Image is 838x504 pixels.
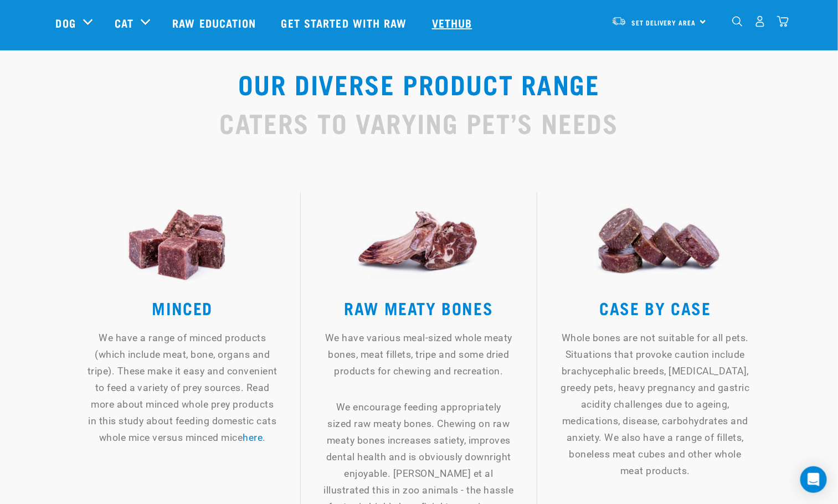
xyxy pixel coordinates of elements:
div: Open Intercom Messenger [800,466,827,493]
img: van-moving.png [611,16,626,26]
img: home-icon@2x.png [777,16,789,27]
h2: CATERS TO VARYING PET’S NEEDS [56,107,783,137]
img: home-icon-1@2x.png [732,16,743,27]
span: Set Delivery Area [632,20,696,24]
p: We have various meal-sized whole meaty bones, meat fillets, tripe and some dried products for che... [323,330,515,379]
h2: OUR DIVERSE PRODUCT RANGE [56,68,783,98]
a: Cat [115,14,133,31]
p: We have a range of minced products (which include meat, bone, organs and tripe). These make it ea... [87,330,279,446]
h3: CASE BY CASE [559,291,752,324]
p: Whole bones are not suitable for all pets. Situations that provoke caution include brachycephalic... [559,330,752,479]
a: here [243,432,263,443]
h3: MINCED [87,291,279,324]
h3: RAW MEATY BONES [323,291,515,324]
a: Raw Education [161,1,270,45]
img: Bone [323,192,515,290]
img: Roll [559,192,752,291]
img: user.png [754,16,766,27]
a: Vethub [421,1,486,45]
a: Get started with Raw [270,1,421,45]
a: Dog [56,14,76,31]
img: Mince [87,192,279,290]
